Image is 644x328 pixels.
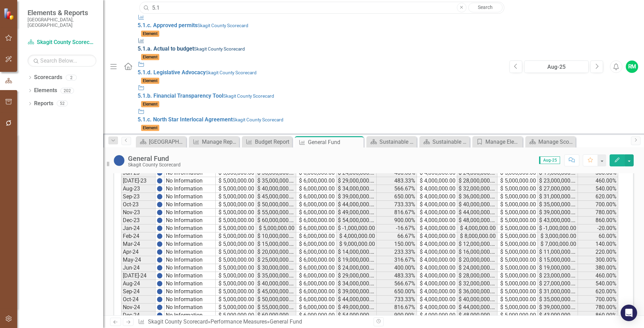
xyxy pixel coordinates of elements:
[256,209,296,217] td: $ 55,000,000.00
[216,169,256,177] td: $ 5,000,000.00
[256,169,296,177] td: $ 30,000,000.00
[497,185,538,193] td: $ 5,000,000.00
[497,177,538,185] td: $ 5,000,000.00
[538,304,578,311] td: $ 39,000,000.00
[578,209,618,217] td: 780.00%
[121,185,155,193] td: Aug-23
[121,296,155,304] td: Oct-24
[538,264,578,272] td: $ 19,000,000.00
[121,264,155,272] td: Jun-24
[538,248,578,256] td: $ 11,000,000.00
[164,240,216,248] td: No Information
[28,39,96,46] a: Skagit County Scorecard
[527,138,574,146] a: Manage Scorecards
[578,217,618,225] td: 860.00%
[141,78,159,84] span: Element
[457,240,497,248] td: $ 12,000,000.00
[468,3,503,12] a: Search
[157,305,162,310] img: 5IrRnKEJ6BiPSN5KCdQOFTDSB2zcNESImCplowt8AK+PXGIh7Es0AAAAASUVORK5CYII=
[138,116,233,123] span: .c. North Star Interlocal Agreement
[497,288,538,296] td: $ 5,000,000.00
[527,63,586,71] div: Aug-25
[377,256,417,264] td: 316.67%
[497,280,538,288] td: $ 5,000,000.00
[164,288,216,296] td: No Information
[377,232,417,240] td: 66.67%
[417,193,457,201] td: $ 4,000,000.00
[336,240,377,248] td: $ 9,000,000.00
[141,31,159,37] span: Element
[141,101,159,107] span: Element
[139,2,504,14] input: Search ClearPoint...
[377,201,417,209] td: 733.33%
[216,209,256,217] td: $ 5,000,000.00
[296,288,336,296] td: $ 6,000,000.00
[256,311,296,319] td: $ 60,000,000.00
[474,138,521,146] a: Manage Elements
[164,296,216,304] td: No Information
[296,280,336,288] td: $ 6,000,000.00
[216,272,256,280] td: $ 5,000,000.00
[138,116,146,123] strong: 5.1
[377,304,417,311] td: 816.67%
[138,22,146,29] strong: 5.1
[157,226,162,231] img: 5IrRnKEJ6BiPSN5KCdQOFTDSB2zcNESImCplowt8AK+PXGIh7Es0AAAAASUVORK5CYII=
[417,304,457,311] td: $ 4,000,000.00
[578,248,618,256] td: 220.00%
[141,54,159,60] span: Element
[336,193,377,201] td: $ 39,000,000.00
[417,177,457,185] td: $ 4,000,000.00
[377,225,417,232] td: -16.67%
[164,280,216,288] td: No Information
[216,240,256,248] td: $ 5,000,000.00
[121,280,155,288] td: Aug-24
[121,256,155,264] td: May-24
[256,232,296,240] td: $ 10,000,000.00
[233,117,283,122] small: Skagit County Scorecard
[417,248,457,256] td: $ 4,000,000.00
[497,193,538,201] td: $ 5,000,000.00
[497,272,538,280] td: $ 5,000,000.00
[138,22,197,29] span: .c. Approved permits
[538,280,578,288] td: $ 27,000,000.00
[164,217,216,225] td: No Information
[138,138,184,146] a: [GEOGRAPHIC_DATA] Page
[377,169,417,177] td: 400.00%
[114,155,125,166] img: No Information
[497,296,538,304] td: $ 5,000,000.00
[157,210,162,215] img: 5IrRnKEJ6BiPSN5KCdQOFTDSB2zcNESImCplowt8AK+PXGIh7Es0AAAAASUVORK5CYII=
[578,185,618,193] td: 540.00%
[164,232,216,240] td: No Information
[157,186,162,192] img: 5IrRnKEJ6BiPSN5KCdQOFTDSB2zcNESImCplowt8AK+PXGIh7Es0AAAAASUVORK5CYII=
[138,69,146,76] strong: 5.1
[417,296,457,304] td: $ 4,000,000.00
[457,201,497,209] td: $ 40,000,000.00
[417,256,457,264] td: $ 4,000,000.00
[538,201,578,209] td: $ 35,000,000.00
[216,177,256,185] td: $ 5,000,000.00
[157,297,162,302] img: 5IrRnKEJ6BiPSN5KCdQOFTDSB2zcNESImCplowt8AK+PXGIh7Es0AAAAASUVORK5CYII=
[578,201,618,209] td: 700.00%
[457,209,497,217] td: $ 44,000,000.00
[164,185,216,193] td: No Information
[256,288,296,296] td: $ 45,000,000.00
[578,225,618,232] td: -20.00%
[578,264,618,272] td: 380.00%
[256,177,296,185] td: $ 35,000,000.00
[244,138,290,146] a: Budget Report
[164,264,216,272] td: No Information
[457,217,497,225] td: $ 48,000,000.00
[457,232,497,240] td: $ 8,000,000.00
[336,169,377,177] td: $ 24,000,000.00
[256,272,296,280] td: $ 35,000,000.00
[377,296,417,304] td: 733.33%
[216,232,256,240] td: $ 5,000,000.00
[138,14,503,37] a: 5.1.c. Approved permitsSkagit County ScorecardElement
[457,272,497,280] td: $ 28,000,000.00
[216,248,256,256] td: $ 5,000,000.00
[457,296,497,304] td: $ 40,000,000.00
[377,288,417,296] td: 650.00%
[256,304,296,311] td: $ 55,000,000.00
[121,288,155,296] td: Sep-24
[34,100,53,108] a: Reports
